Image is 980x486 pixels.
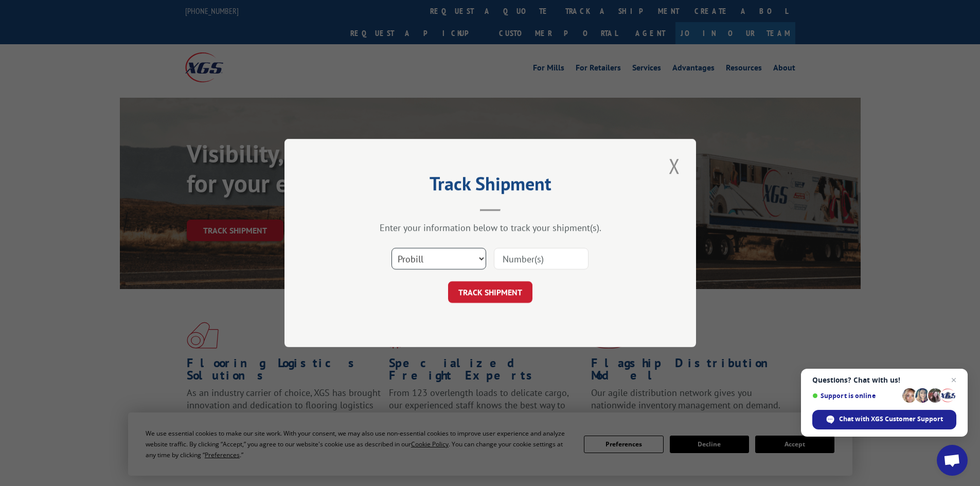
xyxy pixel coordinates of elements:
[336,176,645,196] h2: Track Shipment
[666,152,683,180] button: Close modal
[448,281,532,303] button: TRACK SHIPMENT
[812,392,899,400] span: Support is online
[812,410,956,429] span: Chat with XGS Customer Support
[494,248,589,269] input: Number(s)
[839,415,943,424] span: Chat with XGS Customer Support
[812,376,956,384] span: Questions? Chat with us!
[336,222,645,233] div: Enter your information below to track your shipment(s).
[937,445,968,476] a: Open chat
